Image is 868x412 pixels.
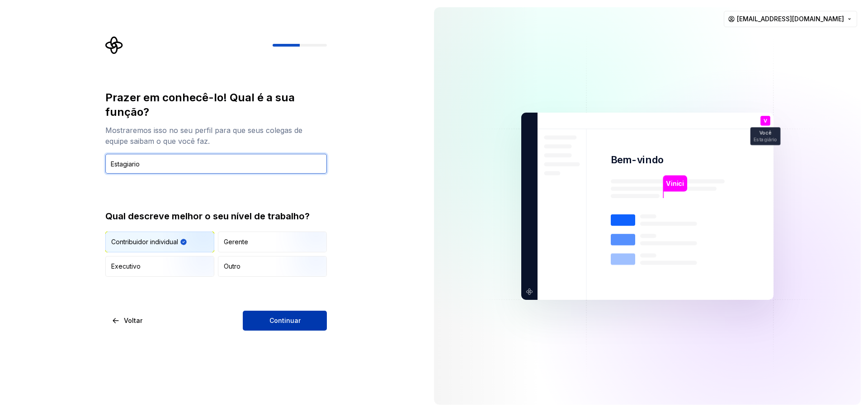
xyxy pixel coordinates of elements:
[105,126,302,146] font: Mostraremos isso no seu perfil para que seus colegas de equipe saibam o que você faz.
[105,154,327,174] input: Cargo
[111,262,141,270] font: Executivo
[754,136,777,142] font: Estagiário
[666,179,684,187] font: Vinici
[105,211,310,222] font: Qual descreve melhor o seu nível de trabalho?
[611,153,664,165] font: Bem-vindo
[224,262,241,270] font: Outro
[224,238,248,246] font: Gerente
[764,117,767,123] font: V
[105,36,123,54] svg: Logotipo da Supernova
[124,317,142,324] font: Voltar
[111,238,178,246] font: Contribuidor individual
[737,15,844,23] font: [EMAIL_ADDRESS][DOMAIN_NAME]
[243,311,327,331] button: Continuar
[759,129,772,136] font: Você
[105,91,295,118] font: Prazer em conhecê-lo! Qual é a sua função?
[269,317,301,324] font: Continuar
[724,11,857,27] button: [EMAIL_ADDRESS][DOMAIN_NAME]
[105,311,150,331] button: Voltar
